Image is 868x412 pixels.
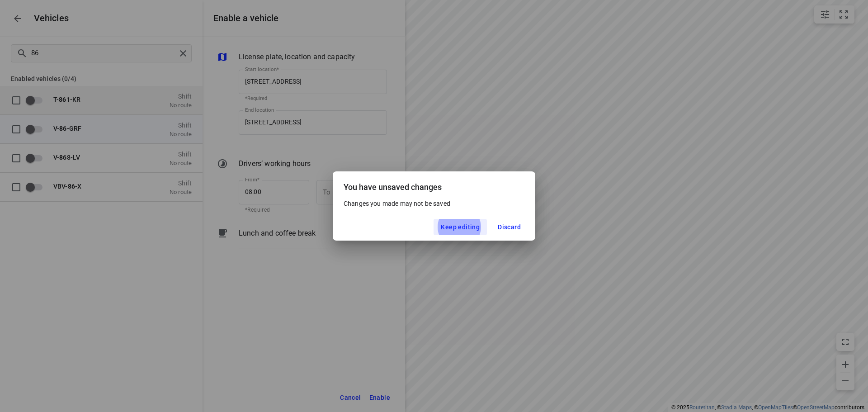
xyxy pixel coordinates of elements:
[441,223,480,231] span: Keep editing
[344,199,524,208] p: Changes you made may not be saved
[491,219,528,235] button: Discard
[434,219,487,235] button: Keep editing
[498,223,521,231] span: Discard
[333,171,535,199] div: You have unsaved changes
